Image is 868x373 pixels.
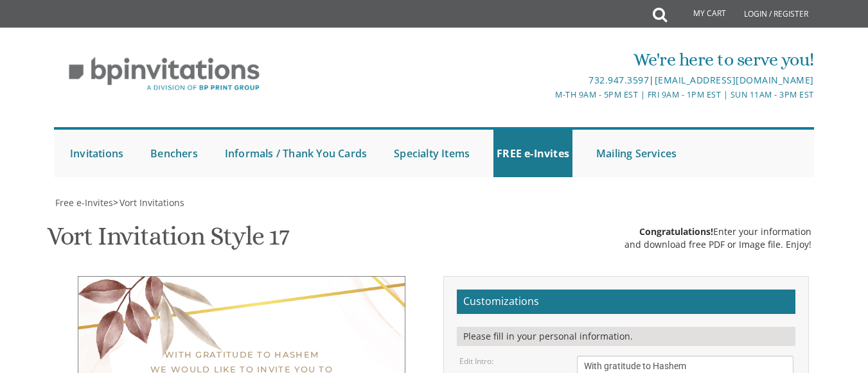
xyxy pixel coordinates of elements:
[308,73,814,88] div: |
[666,1,735,27] a: My Cart
[589,74,649,86] a: 732.947.3597
[67,130,127,177] a: Invitations
[639,225,713,238] span: Congratulations!
[459,356,493,367] label: Edit Intro:
[493,130,572,177] a: FREE e-Invites
[457,327,795,346] div: Please fill in your personal information.
[120,196,184,209] span: Vort Invitations
[624,225,811,238] div: Enter your information
[814,322,855,360] iframe: chat widget
[457,290,795,314] h2: Customizations
[113,196,184,209] span: >
[47,222,289,260] h1: Vort Invitation Style 17
[308,47,814,73] div: We're here to serve you!
[593,130,680,177] a: Mailing Services
[655,74,814,86] a: [EMAIL_ADDRESS][DOMAIN_NAME]
[118,196,184,209] a: Vort Invitations
[391,130,473,177] a: Specialty Items
[54,48,274,101] img: BP Invitation Loft
[147,130,201,177] a: Benchers
[55,196,113,209] span: Free e-Invites
[54,196,113,209] a: Free e-Invites
[308,88,814,101] div: M-Th 9am - 5pm EST | Fri 9am - 1pm EST | Sun 11am - 3pm EST
[624,238,811,251] div: and download free PDF or Image file. Enjoy!
[222,130,370,177] a: Informals / Thank You Cards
